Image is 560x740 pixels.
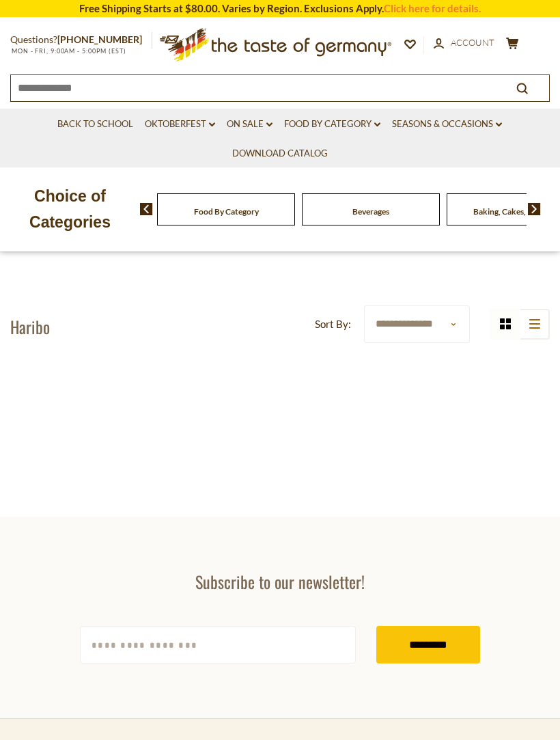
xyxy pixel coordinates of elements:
[80,571,480,592] h3: Subscribe to our newsletter!
[10,316,50,337] h1: Haribo
[227,117,272,132] a: On Sale
[384,2,481,14] a: Click here for details.
[434,36,494,51] a: Account
[140,203,153,215] img: previous arrow
[473,206,559,217] a: Baking, Cakes, Desserts
[352,206,389,217] a: Beverages
[392,117,502,132] a: Seasons & Occasions
[528,203,541,215] img: next arrow
[284,117,380,132] a: Food By Category
[315,316,351,333] label: Sort By:
[194,206,259,217] a: Food By Category
[145,117,215,132] a: Oktoberfest
[57,33,142,45] a: [PHONE_NUMBER]
[451,37,494,48] span: Account
[232,146,328,161] a: Download Catalog
[57,117,133,132] a: Back to School
[10,47,126,55] span: MON - FRI, 9:00AM - 5:00PM (EST)
[10,31,152,49] p: Questions?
